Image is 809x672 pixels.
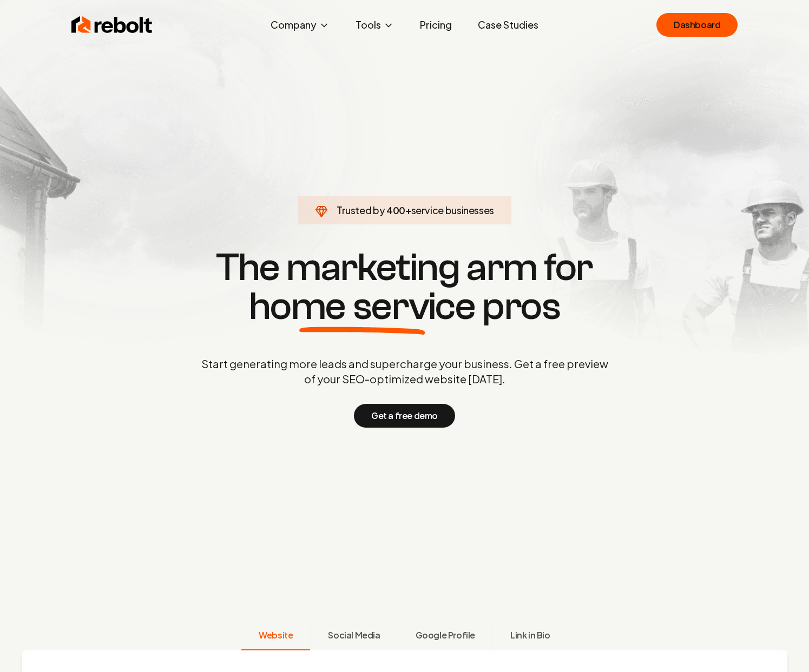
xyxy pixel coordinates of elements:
[416,629,475,642] span: Google Profile
[492,622,568,650] button: Link in Bio
[249,287,476,326] span: home service
[347,14,403,36] button: Tools
[386,203,405,218] span: 400
[145,248,665,326] h1: The marketing arm for pros
[262,14,338,36] button: Company
[411,204,495,216] span: service businesses
[411,14,461,36] a: Pricing
[398,622,492,650] button: Google Profile
[656,13,738,37] a: Dashboard
[241,622,310,650] button: Website
[405,204,411,216] span: +
[199,356,610,387] p: Start generating more leads and supercharge your business. Get a free preview of your SEO-optimiz...
[354,404,455,428] button: Get a free demo
[469,14,547,36] a: Case Studies
[337,204,385,216] span: Trusted by
[328,629,380,642] span: Social Media
[310,622,397,650] button: Social Media
[510,629,550,642] span: Link in Bio
[259,629,293,642] span: Website
[71,14,153,36] img: Rebolt Logo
